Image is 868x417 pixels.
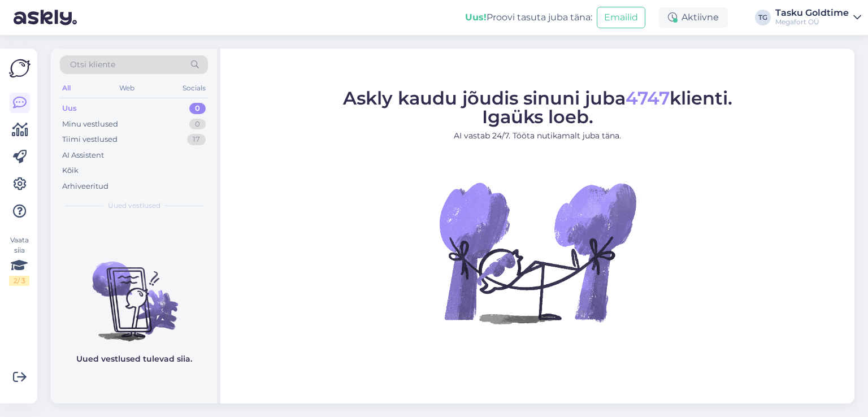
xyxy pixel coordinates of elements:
div: 0 [189,119,206,130]
div: AI Assistent [62,150,104,161]
div: Proovi tasuta juba täna: [465,11,592,24]
div: Tasku Goldtime [775,8,849,18]
p: Uued vestlused tulevad siia. [76,353,192,365]
div: Minu vestlused [62,119,118,130]
button: Emailid [597,7,645,28]
img: Askly Logo [9,58,31,79]
b: Uus! [465,12,487,23]
div: Uus [62,103,77,114]
div: Web [117,81,137,95]
div: Tiimi vestlused [62,134,118,145]
img: No Chat active [436,151,639,354]
div: 0 [189,103,206,114]
div: All [60,81,73,95]
div: Vaata siia [9,235,29,286]
a: Tasku GoldtimeMegafort OÜ [775,8,861,27]
div: TG [755,10,771,25]
div: Arhiveeritud [62,181,108,192]
p: AI vastab 24/7. Tööta nutikamalt juba täna. [343,130,732,142]
div: Kõik [62,165,79,176]
span: Askly kaudu jõudis sinuni juba klienti. Igaüks loeb. [343,87,732,128]
span: 4747 [626,87,670,109]
div: 17 [187,134,206,145]
div: Megafort OÜ [775,18,849,27]
span: Uued vestlused [108,201,160,211]
div: Aktiivne [659,7,728,28]
img: No chats [51,241,217,343]
div: 2 / 3 [9,276,29,286]
div: Socials [180,81,208,95]
span: Otsi kliente [70,59,115,71]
